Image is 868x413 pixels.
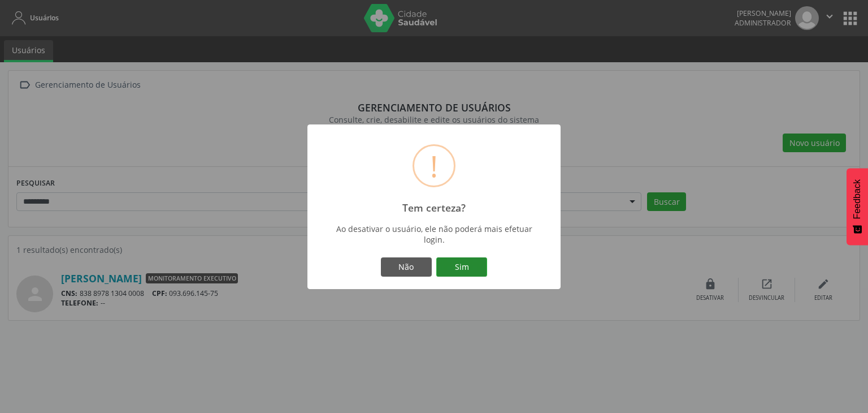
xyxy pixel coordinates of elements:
div: Ao desativar o usuário, ele não poderá mais efetuar login. [330,223,538,245]
h2: Tem certeza? [402,202,466,214]
span: Feedback [852,179,862,219]
button: Feedback - Mostrar pesquisa [847,168,868,245]
button: Não [381,257,432,277]
div: ! [430,146,438,186]
button: Sim [436,257,487,277]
